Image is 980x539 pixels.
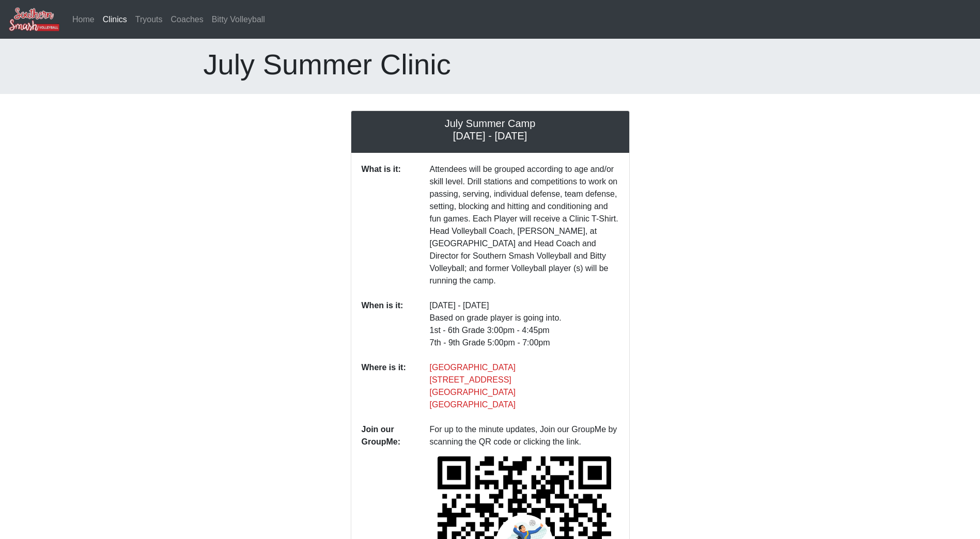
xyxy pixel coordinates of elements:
[430,363,516,409] a: [GEOGRAPHIC_DATA][STREET_ADDRESS][GEOGRAPHIC_DATA][GEOGRAPHIC_DATA]
[99,9,131,30] a: Clinics
[430,163,619,287] p: Attendees will be grouped according to age and/or skill level. Drill stations and competitions to...
[68,9,99,30] a: Home
[430,423,619,448] p: For up to the minute updates, Join our GroupMe by scanning the QR code or clicking the link.
[354,299,422,361] dt: When is it:
[8,7,60,32] img: Southern Smash Volleyball
[362,117,619,142] h5: July Summer Camp [DATE] - [DATE]
[204,47,777,82] h1: July Summer Clinic
[208,9,269,30] a: Bitty Volleyball
[354,163,422,299] dt: What is it:
[354,361,422,423] dt: Where is it:
[167,9,208,30] a: Coaches
[131,9,167,30] a: Tryouts
[430,299,619,349] p: [DATE] - [DATE] Based on grade player is going into. 1st - 6th Grade 3:00pm - 4:45pm 7th - 9th Gr...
